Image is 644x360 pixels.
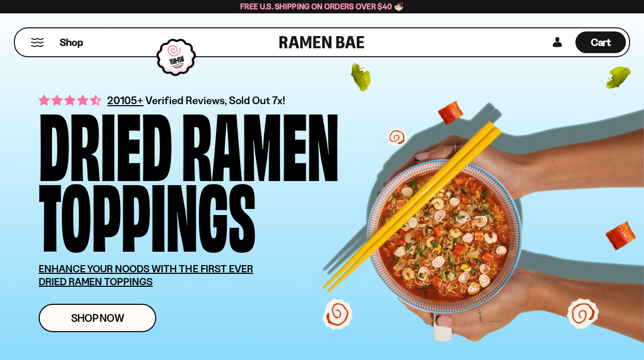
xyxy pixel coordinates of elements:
u: ENHANCE YOUR NOODS WITH THE FIRST EVER DRIED RAMEN TOPPINGS [39,263,253,288]
span: Shop [60,36,83,50]
div: Toppings [39,176,256,247]
span: Free U.S. Shipping on Orders over $40 🍜 [240,2,404,11]
a: Shop Now [39,304,156,332]
span: Shop Now [71,313,124,323]
button: Mobile Menu Trigger [30,38,44,47]
a: Shop [60,31,83,53]
div: Dried [39,106,172,176]
span: Cart [591,36,611,48]
div: Ramen [181,106,339,176]
a: Cart [575,28,626,56]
